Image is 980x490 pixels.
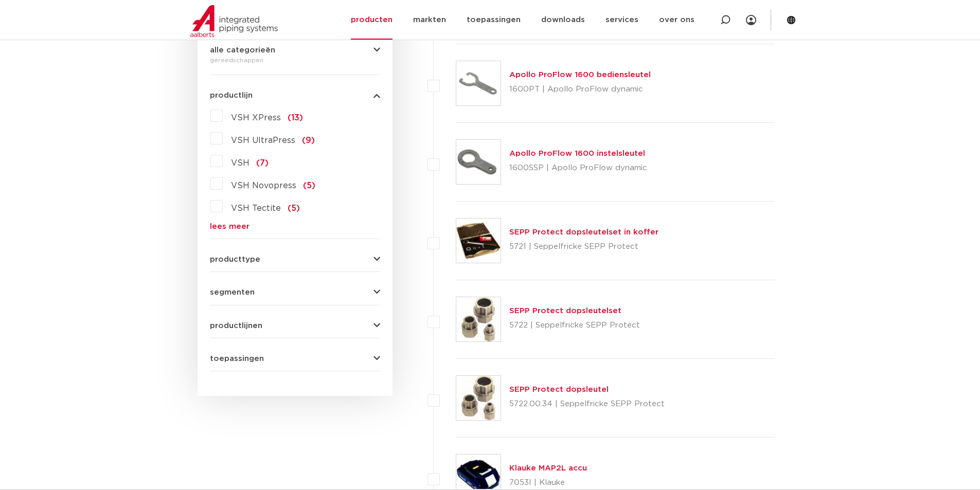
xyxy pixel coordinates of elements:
[210,92,253,99] span: productlijn
[210,355,380,362] button: toepassingen
[456,376,501,420] img: Thumbnail for SEPP Protect dopsleutel
[509,228,658,236] a: SEPP Protect dopsleutelset in koffer
[210,355,264,362] span: toepassingen
[303,182,315,190] span: (5)
[210,288,380,296] button: segmenten
[231,182,296,190] span: VSH Novopress
[210,288,255,296] span: segmenten
[509,71,651,79] a: Apollo ProFlow 1600 bediensleutel
[231,114,281,122] span: VSH XPress
[509,150,645,157] a: Apollo ProFlow 1600 instelsleutel
[456,61,501,105] img: Thumbnail for Apollo ProFlow 1600 bediensleutel
[456,140,501,184] img: Thumbnail for Apollo ProFlow 1600 instelsleutel
[509,464,587,472] a: Klauke MAP2L accu
[210,46,380,54] button: alle categorieën
[210,322,380,330] button: productlijnen
[231,159,250,167] span: VSH
[231,204,281,212] span: VSH Tectite
[210,92,380,99] button: productlijn
[256,159,269,167] span: (7)
[210,54,380,66] div: gereedschappen
[509,307,621,315] a: SEPP Protect dopsleutelset
[210,256,380,263] button: producttype
[302,136,315,144] span: (9)
[210,256,260,263] span: producttype
[288,114,303,122] span: (13)
[456,219,501,263] img: Thumbnail for SEPP Protect dopsleutelset in koffer
[746,9,756,31] div: my IPS
[210,322,262,330] span: productlijnen
[210,46,275,54] span: alle categorieën
[210,223,380,230] a: lees meer
[231,136,295,144] span: VSH UltraPress
[509,317,640,334] p: 5722 | Seppelfricke SEPP Protect
[456,297,501,341] img: Thumbnail for SEPP Protect dopsleutelset
[288,204,300,212] span: (5)
[509,386,609,393] a: SEPP Protect dopsleutel
[509,396,665,412] p: 5722.00.34 | Seppelfricke SEPP Protect
[509,239,658,255] p: 5721 | Seppelfricke SEPP Protect
[509,81,651,98] p: 1600PT | Apollo ProFlow dynamic
[509,160,647,176] p: 1600SSP | Apollo ProFlow dynamic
